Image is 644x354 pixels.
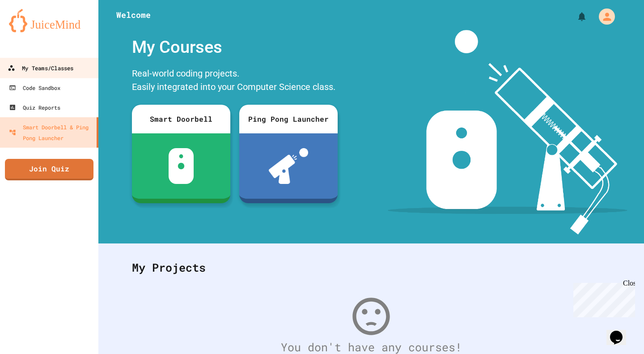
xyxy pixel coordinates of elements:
[570,279,635,317] iframe: chat widget
[388,30,627,235] img: banner-image-my-projects.png
[127,30,342,64] div: My Courses
[5,159,93,180] a: Join Quiz
[9,82,60,93] div: Code Sandbox
[123,250,619,285] div: My Projects
[606,318,635,345] iframe: chat widget
[9,102,60,113] div: Quiz Reports
[589,6,617,27] div: My Account
[9,9,89,32] img: logo-orange.svg
[269,148,309,184] img: ppl-with-ball.png
[169,148,194,184] img: sdb-white.svg
[4,4,62,57] div: Chat with us now!Close
[127,64,342,98] div: Real-world coding projects. Easily integrated into your Computer Science class.
[239,105,338,133] div: Ping Pong Launcher
[560,9,589,24] div: My Notifications
[132,105,230,133] div: Smart Doorbell
[8,63,73,74] div: My Teams/Classes
[9,122,93,143] div: Smart Doorbell & Ping Pong Launcher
